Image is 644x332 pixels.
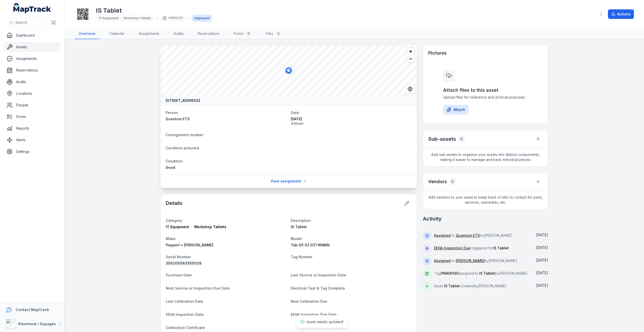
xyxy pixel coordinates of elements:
[166,165,175,170] span: Good
[15,20,27,25] span: Search
[434,284,506,288] span: Asset created by [PERSON_NAME]
[135,29,164,39] a: Assignments
[4,135,60,145] a: Alerts
[75,29,99,39] a: Overview
[166,146,199,150] span: Condition picture/s
[166,325,205,330] span: Calibration Certificate
[4,88,60,99] a: Locations
[166,261,202,265] span: 358205083350028
[4,77,60,87] a: Audits
[166,273,192,277] span: Purchase Date
[18,322,56,326] strong: Kleenheat / Supagas
[291,312,337,317] span: EEHA Inspection Due Date
[166,236,176,241] span: Make
[444,284,460,288] span: IS Tablet
[536,233,548,237] span: [DATE]
[536,283,548,288] span: [DATE]
[423,215,442,222] h2: Activity
[423,148,548,166] span: Add sub-assets to organise your assets into distinct components, making it easier to manage and t...
[536,258,548,262] span: [DATE]
[166,110,178,115] span: Person
[13,3,51,13] a: MapTrack
[160,45,417,96] canvas: Map
[428,178,447,185] h3: Vendors
[4,65,60,75] a: Reservations
[428,135,456,143] h2: Sub-assets
[441,271,459,275] span: VNA00145
[291,122,412,126] span: 3:00 pm
[16,307,49,312] strong: Contact MapTrack
[166,218,182,223] span: Category
[291,116,412,126] time: 29/05/2025, 3:00:12 pm
[536,233,548,237] time: 29/05/2025, 3:00:12 pm
[166,243,213,247] span: Pepperl + [PERSON_NAME]
[4,147,60,157] a: Settings
[479,271,495,275] span: IS Tablet
[267,176,310,186] a: View assignment
[166,200,182,207] h2: Details
[434,258,517,263] span: to by [PERSON_NAME]
[434,233,512,238] span: to by [PERSON_NAME]
[434,258,450,263] a: Assigned
[194,224,226,229] span: Workshop Tablets
[262,29,285,39] a: Files0
[124,16,151,20] span: Workshop Tablets
[608,9,634,19] button: Actions
[291,225,307,229] span: IS Tablet
[166,133,203,137] span: Consignment number
[536,258,548,262] time: 10/01/2025, 9:51:53 am
[192,15,212,22] div: Deployed
[307,320,343,324] span: Asset details updated!
[407,48,414,55] button: Zoom in
[170,29,188,39] a: Audits
[4,123,60,133] a: Reports
[4,30,60,40] a: Dashboard
[443,87,528,94] h3: Attach files to this asset
[4,112,60,122] a: Forms
[166,159,183,163] span: Condition
[4,42,60,52] a: Assets
[291,255,312,259] span: Tag Number
[291,286,345,290] span: Electrical Test & Tag Complete
[536,245,548,250] time: 16/04/2025, 12:00:00 am
[166,255,191,259] span: Serial Number
[291,243,330,247] span: Tab-EX 02 DZ1 WWAN
[99,16,119,20] span: IT Equipment
[407,55,414,62] button: Zoom out
[536,271,548,275] span: [DATE]
[166,224,189,229] span: IT Equipment
[443,95,528,100] span: Upload files for reference and archival purposes.
[449,178,456,185] div: 0
[434,233,450,238] a: Assigned
[230,29,256,39] a: Forms0
[291,218,311,223] span: Description
[434,271,527,275] span: Tag assigned to by [PERSON_NAME]
[166,116,287,122] a: Quantum ETS
[194,29,224,39] a: Reservations
[96,7,212,15] h1: IS Tablet
[166,312,204,317] span: EEHA Inspection Date
[160,15,186,22] div: VNA00145
[6,18,47,27] button: Search
[4,54,60,64] a: Assignments
[405,84,415,94] button: Switch to Satellite View
[166,299,203,303] span: Last Calibration Date
[443,105,468,114] button: Attach
[434,246,471,251] a: EEHA Inspection Due
[291,299,327,303] span: Next Calibration Due
[166,98,200,103] strong: [STREET_ADDRESS]
[423,191,548,209] span: Add vendors to your asset to keep track of who to contact for parts, services, warranties, etc.
[434,246,509,250] span: triggered for
[456,233,480,238] a: Quantum ETS
[246,31,252,37] div: 0
[291,110,299,115] span: Date
[291,236,302,241] span: Model
[275,31,281,37] div: 0
[458,135,465,143] div: 0
[166,286,230,290] span: Next Service or Inspection Due Date
[4,100,60,110] a: People
[536,271,548,275] time: 10/01/2025, 9:51:33 am
[428,50,447,57] h3: Pictures
[536,245,548,250] span: [DATE]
